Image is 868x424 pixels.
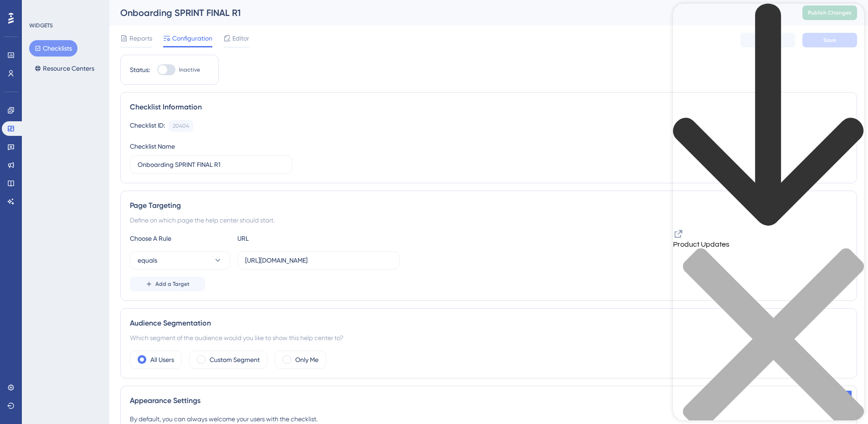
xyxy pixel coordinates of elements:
div: Status: [130,64,150,75]
img: launcher-image-alternative-text [3,5,19,22]
span: Configuration [172,33,212,44]
div: URL [237,233,338,244]
div: Checklist Name [130,141,175,152]
span: Inactive [179,66,200,73]
div: Which segment of the audience would you like to show this help center to? [130,332,847,343]
div: Choose A Rule [130,233,230,244]
button: Checklists [29,40,77,57]
div: Onboarding SPRINT FINAL R1 [120,6,780,19]
span: Need Help? [21,2,57,13]
button: equals [130,251,230,269]
div: Appearance Settings [130,395,847,406]
div: Checklist ID: [130,120,165,132]
span: Add a Target [155,280,190,288]
input: yourwebsite.com/path [245,255,392,265]
label: Only Me [295,354,318,365]
span: Editor [232,33,249,44]
div: 20404 [173,122,189,129]
label: Custom Segment [210,354,260,365]
label: All Users [150,354,174,365]
div: Page Targeting [130,200,847,211]
button: Add a Target [130,277,205,291]
div: Define on which page the help center should start. [130,215,847,226]
div: 3 [63,5,66,12]
div: Checklist Information [130,102,847,113]
div: Audience Segmentation [130,318,847,329]
span: Reports [129,33,152,44]
span: equals [138,255,157,266]
div: WIDGETS [29,22,53,29]
button: Resource Centers [29,60,100,77]
input: Type your Checklist name [138,160,284,170]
